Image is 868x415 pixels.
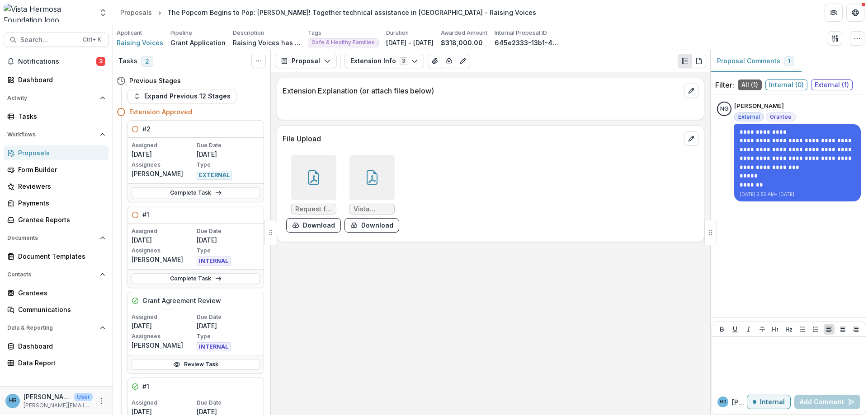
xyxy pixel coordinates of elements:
[132,273,260,284] a: Complete Task
[7,325,96,331] span: Data & Reporting
[233,38,301,47] p: Raising Voices has collaborated with organizations in [GEOGRAPHIC_DATA] and [GEOGRAPHIC_DATA] ove...
[495,29,547,37] p: Internal Proposal ID
[794,395,860,409] button: Add Comment
[4,196,109,210] a: Payments
[20,36,77,44] span: Search...
[197,321,260,331] p: [DATE]
[18,75,102,84] div: Dashboard
[441,38,483,47] p: $318,000.00
[312,39,375,46] span: Safe & Healthy Families
[18,165,102,174] div: Form Builder
[7,271,96,278] span: Contacts
[127,89,236,103] button: Expand Previous 12 Stages
[142,382,149,391] h5: #1
[18,358,102,368] div: Data Report
[495,38,562,47] p: 645e2333-13b1-4ad5-b3e2-79705b0e3e57
[132,255,195,264] p: [PERSON_NAME]
[344,54,424,68] button: Extension Info3
[783,324,794,335] button: Heading 2
[132,169,195,178] p: [PERSON_NAME]
[850,324,861,335] button: Align Right
[717,324,727,335] button: Bold
[4,109,109,124] a: Tasks
[197,141,260,149] p: Due Date
[18,198,102,208] div: Payments
[770,324,781,335] button: Heading 1
[4,145,109,160] a: Proposals
[441,29,487,37] p: Awarded Amount
[132,332,195,340] p: Assignees
[678,54,692,68] button: Plaintext view
[4,355,109,370] a: Data Report
[4,33,109,47] button: Search...
[386,29,409,37] p: Duration
[344,218,399,233] button: download-form-response
[24,401,93,410] p: [PERSON_NAME][EMAIL_ADDRESS][DOMAIN_NAME]
[811,79,853,90] span: External ( 1 )
[129,76,181,85] h4: Previous Stages
[4,162,109,177] a: Form Builder
[18,341,102,351] div: Dashboard
[18,182,102,191] div: Reviewers
[117,6,540,19] nav: breadcrumb
[308,29,321,37] p: Tags
[824,324,835,335] button: Align Left
[132,247,195,255] p: Assignees
[197,235,260,245] p: [DATE]
[142,210,149,219] h5: #1
[286,218,341,233] button: download-form-response
[738,114,760,120] span: External
[7,95,96,101] span: Activity
[197,149,260,159] p: [DATE]
[18,112,102,121] div: Tasks
[4,54,109,69] button: Notifications3
[132,235,195,245] p: [DATE]
[837,324,848,335] button: Align Center
[710,50,802,72] button: Proposal Comments
[167,8,536,17] div: The Popcorn Begins to Pop: [PERSON_NAME]! Together technical assistance in [GEOGRAPHIC_DATA] - Ra...
[96,57,105,66] span: 3
[283,133,680,144] p: File Upload
[197,256,231,266] span: INTERNAL
[170,38,226,47] p: Grant Application
[732,397,747,407] p: [PERSON_NAME]
[117,29,142,37] p: Applicant
[132,340,195,350] p: [PERSON_NAME]
[286,155,341,233] div: Request for NCE_Raising Voices_190925.pdfdownload-form-response
[715,79,734,90] p: Filter:
[428,54,442,68] button: View Attached Files
[132,227,195,235] p: Assigned
[4,212,109,227] a: Grantee Reports
[456,54,470,68] button: Edit as form
[132,141,195,149] p: Assigned
[4,339,109,354] a: Dashboard
[684,131,698,146] button: edit
[129,107,192,117] h4: Extension Approved
[4,231,109,245] button: Open Documents
[132,359,260,370] a: Review Task
[197,313,260,321] p: Due Date
[197,342,231,351] span: INTERNAL
[132,161,195,169] p: Assignees
[770,114,792,120] span: Grantee
[120,8,152,17] div: Proposals
[684,84,698,98] button: edit
[170,29,192,37] p: Pipeline
[81,35,103,45] div: Ctrl + K
[4,321,109,335] button: Open Data & Reporting
[720,400,726,404] div: Hannah Roosendaal
[233,29,264,37] p: Description
[4,267,109,282] button: Open Contacts
[354,205,391,213] span: Vista Hermosa NCE Budget [DATE]-[DATE].pdf
[18,148,102,158] div: Proposals
[132,313,195,321] p: Assigned
[18,58,96,65] span: Notifications
[142,296,221,305] h5: Grant Agreement Review
[74,393,93,401] p: User
[283,85,680,96] p: Extension Explanation (or attach files below)
[18,252,102,261] div: Document Templates
[344,155,399,233] div: Vista Hermosa NCE Budget [DATE]-[DATE].pdfdownload-form-response
[720,106,729,112] div: Natsnet Ghebrebrhan
[197,332,260,340] p: Type
[24,392,71,401] p: [PERSON_NAME]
